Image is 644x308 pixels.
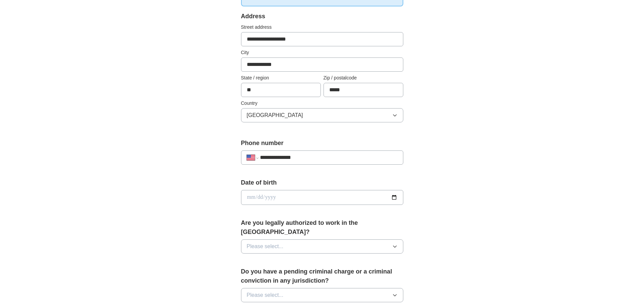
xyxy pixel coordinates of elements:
[241,49,403,56] label: City
[241,24,403,31] label: Street address
[241,100,403,107] label: Country
[241,108,403,122] button: [GEOGRAPHIC_DATA]
[247,111,303,119] span: [GEOGRAPHIC_DATA]
[241,139,403,148] label: Phone number
[241,267,403,285] label: Do you have a pending criminal charge or a criminal conviction in any jurisdiction?
[324,74,403,81] label: Zip / postalcode
[241,218,403,237] label: Are you legally authorized to work in the [GEOGRAPHIC_DATA]?
[241,12,403,21] div: Address
[241,239,403,254] button: Please select...
[247,291,284,299] span: Please select...
[241,178,403,187] label: Date of birth
[241,288,403,302] button: Please select...
[241,74,321,81] label: State / region
[247,242,284,251] span: Please select...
